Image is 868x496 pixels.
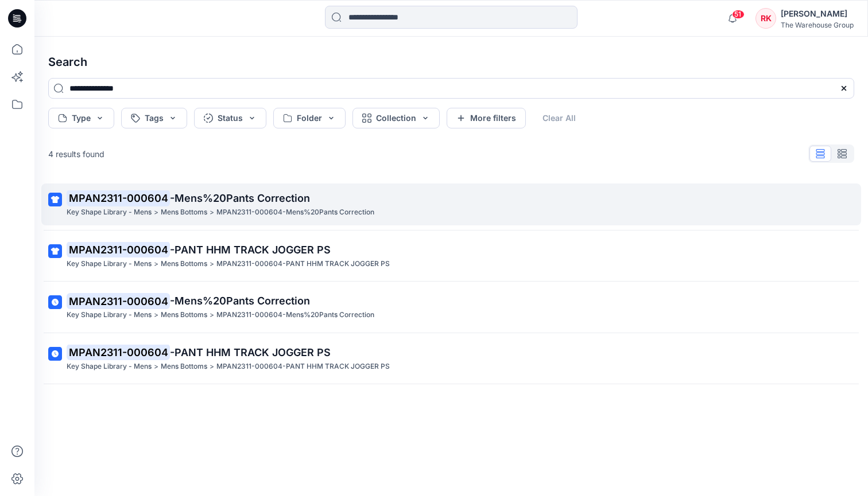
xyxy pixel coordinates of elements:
p: MPAN2311-000604-Mens%20Pants Correction [216,206,374,218]
span: -PANT HHM TRACK JOGGER PS [170,244,331,256]
p: > [210,361,214,373]
p: > [154,206,158,218]
span: 51 [732,10,745,19]
button: More filters [447,108,526,128]
p: > [210,258,214,270]
div: [PERSON_NAME] [781,7,854,21]
div: The Warehouse Group [781,21,854,29]
p: > [154,309,158,321]
p: Key Shape Library - Mens [67,309,152,321]
button: Folder [273,108,346,128]
p: Key Shape Library - Mens [67,258,152,270]
p: > [154,258,158,270]
mark: MPAN2311-000604 [67,293,170,309]
button: Status [194,108,266,128]
a: MPAN2311-000604-PANT HHM TRACK JOGGER PSKey Shape Library - Mens>Mens Bottoms>MPAN2311-000604-PAN... [41,235,861,277]
p: MPAN2311-000604-Mens%20Pants Correction [216,309,374,321]
p: Key Shape Library - Mens [67,361,152,373]
p: > [210,206,214,218]
span: -Mens%20Pants Correction [170,295,310,307]
p: Mens Bottoms [161,361,207,373]
p: Key Shape Library - Mens [67,206,152,218]
a: MPAN2311-000604-Mens%20Pants CorrectionKey Shape Library - Mens>Mens Bottoms>MPAN2311-000604-Mens... [41,183,861,225]
a: MPAN2311-000604-PANT HHM TRACK JOGGER PSKey Shape Library - Mens>Mens Bottoms>MPAN2311-000604-PAN... [41,338,861,380]
button: Collection [352,108,440,128]
button: Type [48,108,114,128]
mark: MPAN2311-000604 [67,241,170,257]
p: MPAN2311-000604-PANT HHM TRACK JOGGER PS [216,361,390,373]
p: Mens Bottoms [161,258,207,270]
button: Tags [121,108,187,128]
span: -PANT HHM TRACK JOGGER PS [170,346,331,358]
mark: MPAN2311-000604 [67,344,170,360]
p: > [154,361,158,373]
p: Mens Bottoms [161,206,207,218]
div: RK [755,8,776,29]
p: > [210,309,214,321]
mark: MPAN2311-000604 [67,190,170,206]
p: MPAN2311-000604-PANT HHM TRACK JOGGER PS [216,258,390,270]
a: MPAN2311-000604-Mens%20Pants CorrectionKey Shape Library - Mens>Mens Bottoms>MPAN2311-000604-Mens... [41,286,861,328]
p: 4 results found [48,148,104,160]
span: -Mens%20Pants Correction [170,192,310,204]
h4: Search [39,46,863,78]
p: Mens Bottoms [161,309,207,321]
